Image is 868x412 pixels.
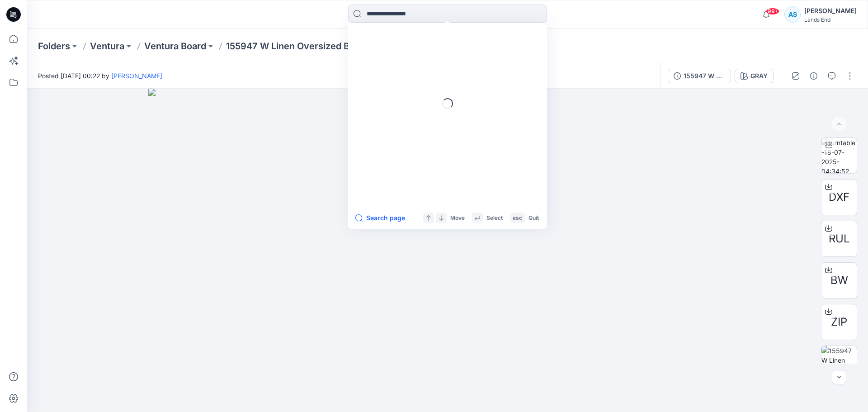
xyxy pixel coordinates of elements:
[829,189,849,205] span: DXF
[355,213,405,223] button: Search page
[528,213,539,223] p: Quit
[804,16,857,23] div: Lands End
[226,40,413,52] p: 155947 W Linen Oversized Buttondown Shirt
[831,314,847,330] span: ZIP
[804,5,857,16] div: [PERSON_NAME]
[111,72,162,80] a: [PERSON_NAME]
[513,213,522,223] p: esc
[821,346,857,381] img: 155947 W Linen Oversized Buttondown Shirt
[38,71,162,81] span: Posted [DATE] 00:22 by
[829,231,850,247] span: RUL
[830,272,848,289] span: BW
[668,69,731,83] button: 155947 W Linen Oversized Buttondown Shirt
[766,8,779,15] span: 99+
[750,71,768,81] div: GRAY
[807,69,821,83] button: Details
[90,40,124,52] a: Ventura
[821,138,857,173] img: turntable-18-07-2025-04:34:52
[735,69,774,83] button: GRAY
[148,89,747,412] img: eyJhbGciOiJIUzI1NiIsImtpZCI6IjAiLCJzbHQiOiJzZXMiLCJ0eXAiOiJKV1QifQ.eyJkYXRhIjp7InR5cGUiOiJzdG9yYW...
[784,6,801,23] div: AS
[450,213,465,223] p: Move
[38,40,70,52] a: Folders
[486,213,503,223] p: Select
[684,71,725,81] div: 155947 W Linen Oversized Buttondown Shirt
[144,40,206,52] a: Ventura Board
